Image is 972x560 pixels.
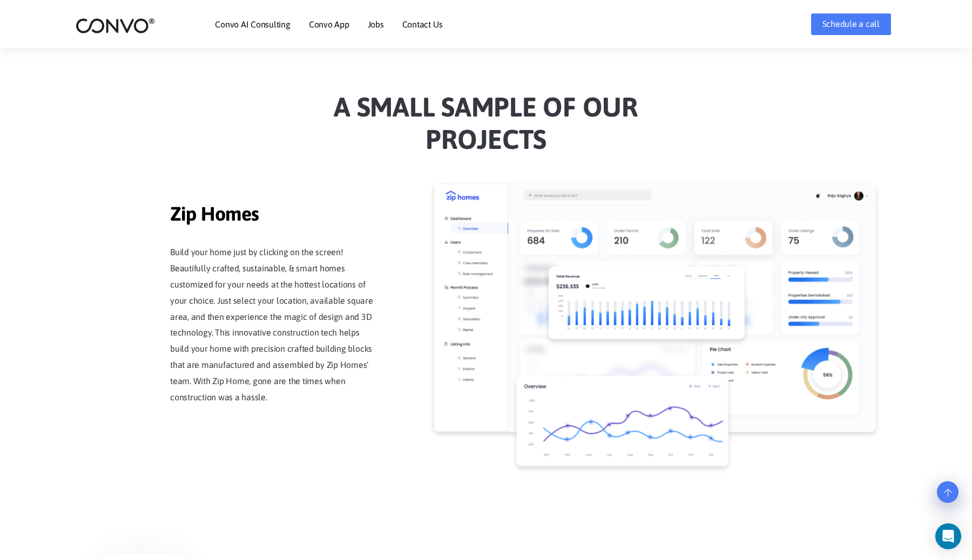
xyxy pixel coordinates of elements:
[215,20,290,29] a: Convo AI Consulting
[170,202,375,228] span: Zip Homes
[309,20,349,29] a: Convo App
[811,13,891,35] a: Schedule a call
[76,17,155,34] img: logo_2.png
[935,523,961,549] div: Open Intercom Messenger
[170,244,375,406] p: Build your home just by clicking on the screen! Beautifully crafted, sustainable, & smart homes c...
[402,20,443,29] a: Contact Us
[186,91,786,163] h2: a Small sample of our projects
[368,20,384,29] a: Jobs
